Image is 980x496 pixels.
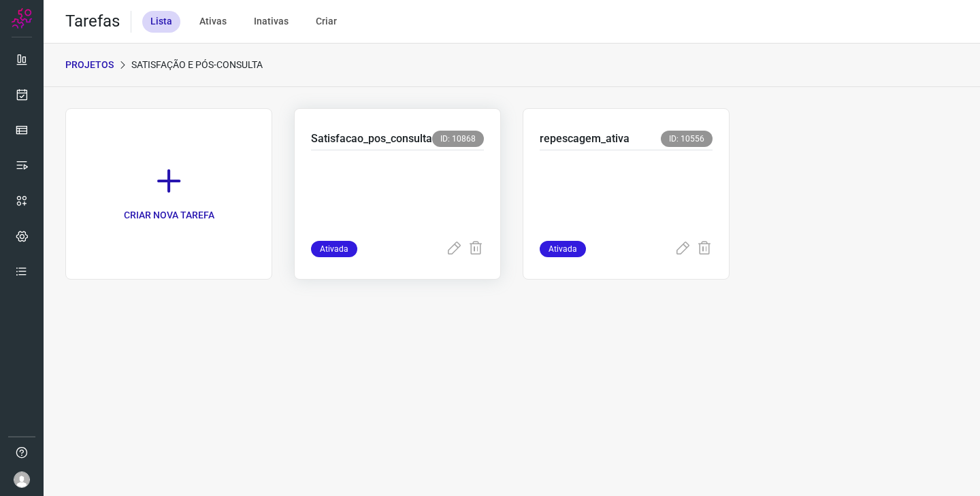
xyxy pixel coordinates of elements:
[131,58,263,72] p: Satisfação e Pós-Consulta
[311,131,432,147] p: Satisfacao_pos_consulta
[124,208,214,222] p: CRIAR NOVA TAREFA
[14,472,30,488] img: avatar-user-boy.jpg
[65,108,272,280] a: CRIAR NOVA TAREFA
[432,131,484,147] span: ID: 10868
[311,241,357,257] span: Ativada
[12,8,32,29] img: Logo
[142,11,180,33] div: Lista
[65,12,120,31] h2: Tarefas
[308,11,345,33] div: Criar
[191,11,235,33] div: Ativas
[246,11,297,33] div: Inativas
[661,131,713,147] span: ID: 10556
[540,241,586,257] span: Ativada
[65,58,114,72] p: PROJETOS
[540,131,630,147] p: repescagem_ativa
